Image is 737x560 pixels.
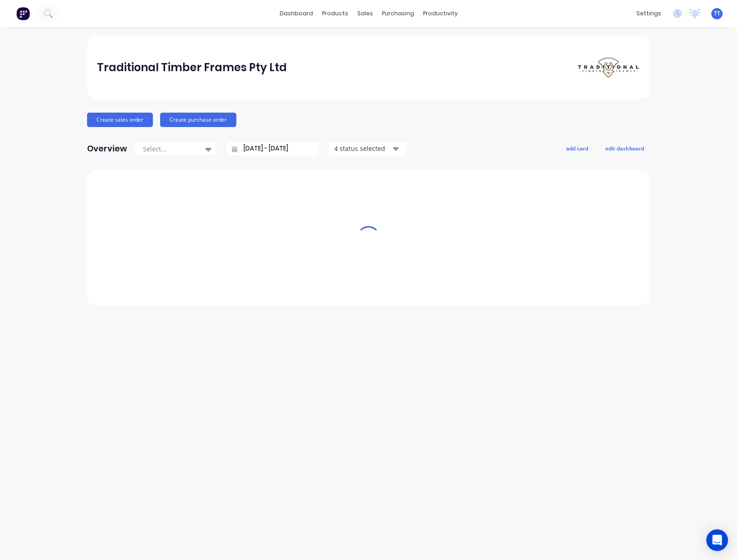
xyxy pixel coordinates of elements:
button: add card [560,142,594,154]
div: Overview [87,140,127,158]
button: Create sales order [87,113,153,127]
img: Traditional Timber Frames Pty Ltd [577,56,640,79]
div: products [318,7,353,20]
div: sales [353,7,378,20]
img: Factory [16,7,30,20]
button: 4 status selected [329,142,406,155]
div: Open Intercom Messenger [706,529,728,551]
a: dashboard [275,7,318,20]
div: productivity [419,7,462,20]
button: Create purchase order [160,113,236,127]
span: TT [714,9,720,18]
div: 4 status selected [334,144,391,153]
div: purchasing [378,7,419,20]
div: settings [632,7,666,20]
button: edit dashboard [599,142,650,154]
div: Traditional Timber Frames Pty Ltd [97,59,287,77]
